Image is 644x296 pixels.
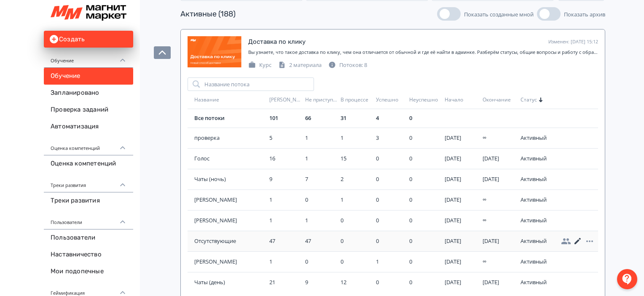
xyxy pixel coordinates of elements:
[521,175,550,184] div: Активный
[194,196,266,204] a: [PERSON_NAME]
[341,155,372,163] div: 15
[194,155,266,163] a: Голос
[194,278,266,287] a: Чаты (день)
[341,278,372,287] div: 12
[269,155,302,163] div: 16
[409,155,442,163] div: 0
[464,11,534,18] span: Показать созданные мной
[44,172,133,192] div: Треки развития
[483,258,517,266] div: ∞
[305,96,338,104] div: Не приступали
[521,196,550,204] div: Активный
[341,134,372,142] div: 1
[376,114,406,123] div: 4
[44,68,133,85] a: Обучение
[445,134,479,142] div: 19 авг. 2025
[269,96,302,104] div: [PERSON_NAME]
[445,237,479,245] div: 22 авг. 2025
[305,155,338,163] div: 1
[328,61,367,69] div: Потоков: 8
[376,134,406,142] div: 3
[483,155,517,163] div: 24 авг. 2025
[445,258,479,266] div: 22 авг. 2025
[44,192,133,209] a: Треки развития
[194,258,266,266] a: [PERSON_NAME]
[44,246,133,263] a: Наставничество
[269,278,302,287] div: 21
[409,237,442,245] div: 0
[483,96,511,104] span: Окончание
[409,175,442,184] div: 0
[180,8,236,20] div: Активные (188)
[341,196,372,204] div: 1
[409,114,442,123] div: 0
[51,5,126,21] img: https://files.teachbase.ru/system/slaveaccount/57079/logo/medium-e76e9250e9e9211827b1f0905568c702...
[44,209,133,229] div: Пользователи
[483,175,517,184] div: 24 авг. 2025
[194,114,225,122] a: Все потоки
[305,175,338,184] div: 7
[521,237,550,245] div: Активный
[521,258,550,266] div: Активный
[269,216,302,225] div: 1
[194,134,266,142] a: проверка
[445,216,479,225] div: 18 авг. 2025
[278,61,322,69] div: 2 материала
[521,216,550,225] div: Активный
[521,134,550,142] div: Активный
[341,258,372,266] div: 0
[409,196,442,204] div: 0
[194,175,266,184] a: Чаты (ночь)
[341,216,372,225] div: 0
[44,31,133,48] button: Создать
[341,114,372,123] div: 31
[305,134,338,142] div: 1
[445,96,463,104] span: Начало
[44,229,133,246] a: Пользователи
[483,134,517,142] div: ∞
[305,278,338,287] div: 9
[305,237,338,245] div: 47
[44,48,133,68] div: Обучение
[376,196,406,204] div: 0
[44,263,133,280] a: Мои подопечные
[305,114,338,123] div: 66
[44,118,133,135] a: Автоматизация
[376,237,406,245] div: 0
[44,135,133,155] div: Оценка компетенций
[341,237,372,245] div: 0
[376,96,406,104] div: Успешно
[305,216,338,225] div: 1
[409,134,442,142] div: 0
[341,175,372,184] div: 2
[248,49,598,56] div: Вы узнаете, что такое доставка по клику, чем она отличается от обычной и где её найти в админке. ...
[194,216,266,225] a: [PERSON_NAME]
[564,11,605,18] span: Показать архив
[483,237,517,245] div: 24 авг. 2025
[409,96,442,104] div: Неуспешно
[445,278,479,287] div: 19 авг. 2025
[445,155,479,163] div: 19 авг. 2025
[248,61,271,69] div: Курс
[248,37,306,47] div: Доставка по клику
[305,258,338,266] div: 0
[445,175,479,184] div: 19 авг. 2025
[376,155,406,163] div: 0
[194,96,219,104] span: Название
[376,175,406,184] div: 0
[521,96,537,104] span: Статус
[376,278,406,287] div: 0
[269,237,302,245] div: 47
[548,38,598,45] div: Изменен: [DATE] 15:12
[521,155,550,163] div: Активный
[269,114,302,123] div: 101
[483,278,517,287] div: 24 авг. 2025
[483,216,517,225] div: ∞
